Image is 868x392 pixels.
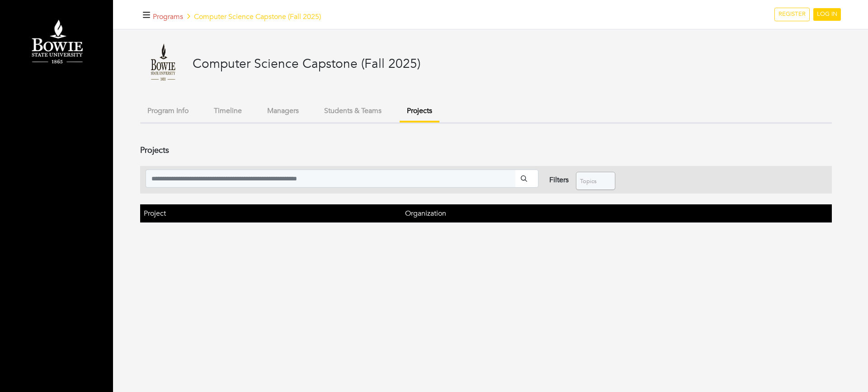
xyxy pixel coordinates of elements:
[400,101,439,123] button: Projects
[317,101,389,121] button: Students & Teams
[140,204,401,223] th: Project
[813,8,841,21] a: LOG IN
[153,13,321,21] h5: Computer Science Capstone (Fall 2025)
[401,204,832,223] th: Organization
[193,57,420,72] h3: Computer Science Capstone (Fall 2025)
[207,101,249,121] button: Timeline
[140,40,185,85] img: Bowie%20State%20University%20Logo%20(1).png
[580,172,604,190] span: Topics
[153,12,183,22] a: Programs
[260,101,306,121] button: Managers
[140,146,832,156] h4: Projects
[9,16,104,69] img: Bowie%20State%20University%20Logo.png
[774,8,810,21] a: REGISTER
[140,101,196,121] button: Program Info
[549,175,569,185] div: Filters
